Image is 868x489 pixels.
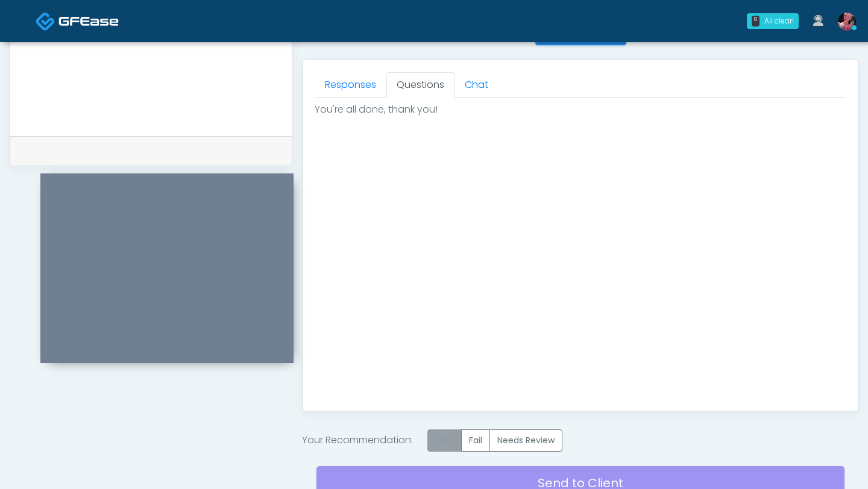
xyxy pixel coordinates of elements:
div: All clear! [764,16,794,26]
button: Open LiveChat chat widget [10,5,46,41]
p: You're all done, thank you! [315,102,846,117]
img: Docovia [36,11,55,31]
label: Fail [461,429,490,452]
label: Pass [427,429,462,452]
a: Chat [454,72,498,98]
img: Lindsey Morgan [838,13,856,31]
a: Responses [315,72,386,98]
a: Docovia [36,1,119,40]
div: 0 [752,16,759,26]
a: Questions [386,72,454,98]
a: 0 All clear! [740,8,806,34]
div: Your Recommendation: [302,429,859,452]
label: Needs Review [489,429,562,452]
img: Docovia [58,15,119,27]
